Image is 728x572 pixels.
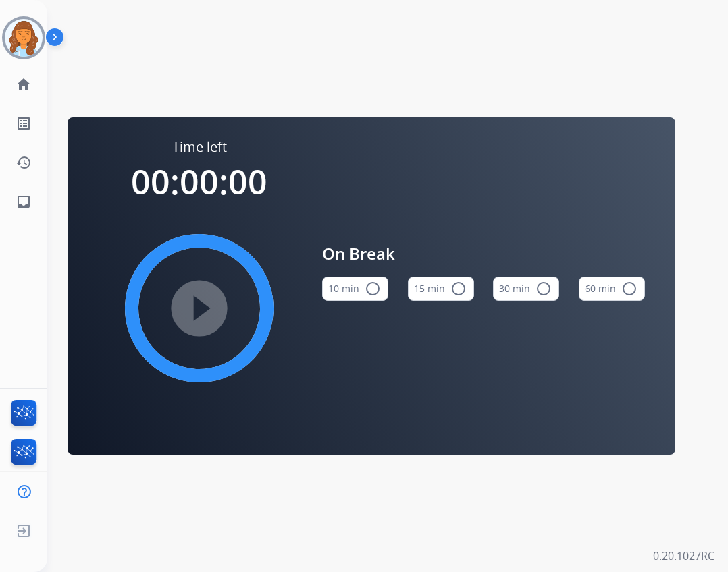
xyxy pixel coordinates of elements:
mat-icon: list_alt [16,115,32,132]
mat-icon: radio_button_unchecked [621,281,638,297]
button: 15 min [408,277,474,301]
mat-icon: radio_button_unchecked [365,281,381,297]
mat-icon: home [16,76,32,92]
button: 60 min [579,277,645,301]
img: avatar [5,19,43,57]
span: 00:00:00 [131,159,267,204]
button: 10 min [322,277,388,301]
mat-icon: inbox [16,194,32,210]
mat-icon: radio_button_unchecked [536,281,552,297]
span: On Break [322,241,645,266]
mat-icon: radio_button_unchecked [450,281,467,297]
button: 30 min [493,277,559,301]
p: 0.20.1027RC [653,548,714,564]
span: Time left [172,138,227,156]
mat-icon: history [16,154,32,171]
